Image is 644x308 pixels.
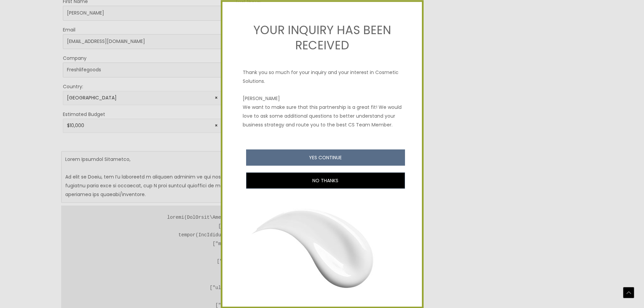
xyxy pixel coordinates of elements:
[246,149,405,166] button: YES CONTINUE
[243,61,402,86] p: Thank you so much for your inquiry and your interest in Cosmetic Solutions.
[243,102,402,129] p: We want to make sure that this partnership is a great fit! We would love to ask some additional q...
[243,22,402,53] h2: YOUR INQUIRY HAS BEEN RECEIVED
[243,94,402,102] div: [PERSON_NAME]
[246,172,405,189] button: NO THANKS
[243,192,402,305] img: Private Label Step Form Popup Step 2 Image of a Cream Swipe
